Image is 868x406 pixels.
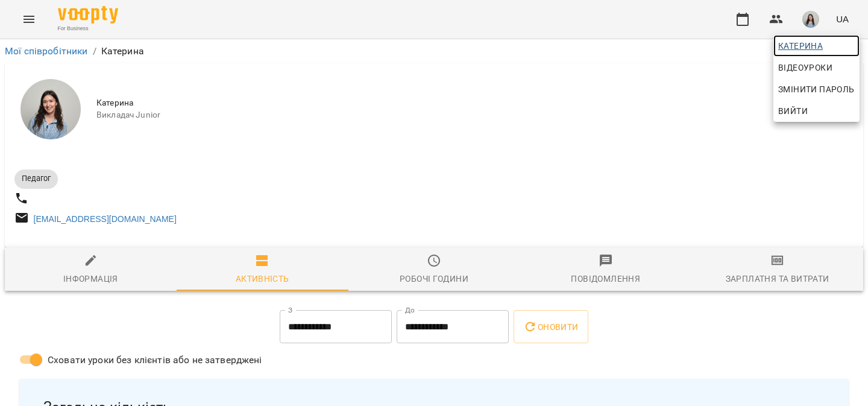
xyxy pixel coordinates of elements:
span: Катерина [778,39,855,53]
span: Вийти [778,104,808,118]
span: Відеоуроки [778,60,832,75]
a: Відеоуроки [773,57,837,78]
span: Змінити пароль [778,82,855,97]
a: Катерина [773,35,860,57]
button: Вийти [773,100,860,122]
a: Змінити пароль [773,78,860,100]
